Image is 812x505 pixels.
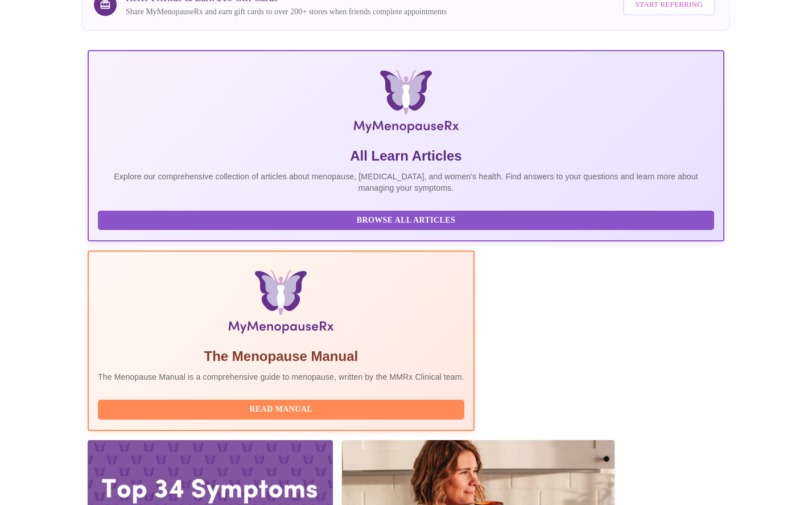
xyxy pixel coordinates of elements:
img: Menopause Manual [156,270,406,338]
p: Explore our comprehensive collection of articles about menopause, [MEDICAL_DATA], and women's hea... [98,171,714,194]
a: Browse All Articles [98,215,717,224]
span: Browse All Articles [109,214,703,228]
h5: The Menopause Manual [98,347,464,366]
span: Read Manual [109,403,453,417]
button: Read Manual [98,400,464,420]
img: MyMenopauseRx Logo [193,69,619,138]
p: Share MyMenopauseRx and earn gift cards to over 200+ stores when friends complete appointments [126,6,447,18]
button: Browse All Articles [98,211,714,231]
h5: All Learn Articles [98,147,714,165]
a: Read Manual [98,404,467,413]
p: The Menopause Manual is a comprehensive guide to menopause, written by the MMRx Clinical team. [98,371,464,383]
